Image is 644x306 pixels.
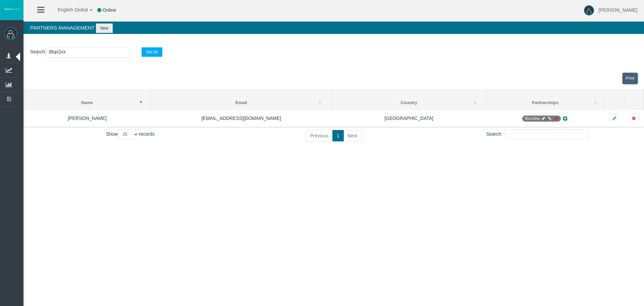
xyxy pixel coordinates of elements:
[562,116,568,121] i: Add new Partnership
[553,117,558,121] i: Deactivate Partnership
[486,129,588,139] label: Search:
[24,110,151,127] td: [PERSON_NAME]
[3,8,20,10] img: logo.svg
[118,129,139,139] select: Showrecords
[30,25,95,31] span: Partners Management
[332,130,344,141] a: 1
[547,117,552,121] i: Generate Direct Link
[103,7,116,13] span: Online
[486,96,605,110] th: Partnerships: activate to sort column ascending
[151,110,332,127] td: [EMAIL_ADDRESS][DOMAIN_NAME]
[504,129,588,139] input: Search:
[306,130,332,141] a: Previous
[332,96,486,110] th: Country: activate to sort column ascending
[622,73,638,84] a: View print view
[343,130,362,141] a: Next
[332,110,486,127] td: [GEOGRAPHIC_DATA]
[49,7,88,12] span: English Global
[24,96,151,110] th: Name: activate to sort column descending
[30,47,637,58] p: :
[151,96,332,110] th: Email: activate to sort column ascending
[522,116,561,122] span: IB
[541,117,546,121] i: Manage Partnership
[30,48,45,56] label: Search
[96,24,113,33] button: New
[106,129,155,139] label: Show records
[142,47,162,57] button: Get All
[626,76,634,81] span: Print
[584,5,594,15] img: user-image
[599,7,637,13] span: [PERSON_NAME]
